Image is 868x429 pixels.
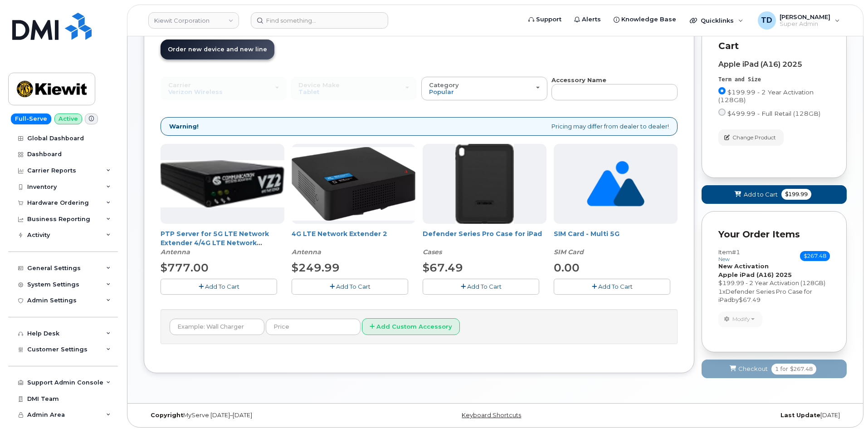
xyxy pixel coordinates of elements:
[744,190,778,199] span: Add to Cart
[718,39,830,53] p: Cart
[718,288,812,304] span: Defender Series Pro Case for iPad
[161,117,678,136] div: Pricing may differ from dealer to dealer!
[780,20,830,28] span: Super Admin
[423,261,463,274] span: $67.49
[751,11,846,30] div: Tauriq Dixon
[551,76,606,84] strong: Accessory Name
[781,189,811,200] span: $199.99
[718,76,830,84] div: Term and Size
[205,283,239,290] span: Add To Cart
[738,365,768,373] span: Checkout
[266,319,361,335] input: Price
[429,88,454,95] span: Popular
[718,287,830,304] div: x by
[292,229,415,256] div: 4G LTE Network Extender 2
[718,60,830,69] div: Apple iPad (A16) 2025
[292,279,408,295] button: Add To Cart
[780,412,820,419] strong: Last Update
[718,87,726,94] input: $199.99 - 2 Year Activation (128GB)
[702,360,847,378] button: Checkout 1 for $267.48
[554,279,670,295] button: Add To Cart
[718,279,830,287] div: $199.99 - 2 Year Activation (128GB)
[568,10,607,29] a: Alerts
[612,412,847,419] div: [DATE]
[702,185,847,204] button: Add to Cart $199.99
[151,412,183,419] strong: Copyright
[423,279,539,295] button: Add To Cart
[718,89,814,104] span: $199.99 - 2 Year Activation (128GB)
[718,262,769,270] strong: New Activation
[429,81,459,89] span: Category
[161,160,284,207] img: Casa_Sysem.png
[780,13,830,20] span: [PERSON_NAME]
[800,251,830,261] span: $267.48
[582,15,601,24] span: Alerts
[775,365,779,373] span: 1
[701,17,734,24] span: Quicklinks
[587,144,644,224] img: no_image_found-2caef05468ed5679b831cfe6fc140e25e0c280774317ffc20a367ab7fd17291e.png
[161,248,190,256] em: Antenna
[718,249,740,262] h3: Item
[718,288,722,295] span: 1
[554,229,678,256] div: SIM Card - Multi 5G
[161,230,269,256] a: PTP Server for 5G LTE Network Extender 4/4G LTE Network Extender 3
[732,315,750,323] span: Modify
[761,15,772,26] span: TD
[292,230,387,238] a: 4G LTE Network Extender 2
[732,248,740,256] span: #1
[727,110,820,117] span: $499.99 - Full Retail (128GB)
[462,412,521,419] a: Keyboard Shortcuts
[718,108,726,116] input: $499.99 - Full Retail (128GB)
[607,10,683,29] a: Knowledge Base
[598,283,633,290] span: Add To Cart
[161,279,277,295] button: Add To Cart
[423,230,542,238] a: Defender Series Pro Case for iPad
[554,230,619,238] a: SIM Card - Multi 5G
[421,77,547,100] button: Category Popular
[423,229,546,256] div: Defender Series Pro Case for iPad
[739,296,761,303] span: $67.49
[718,311,762,327] button: Modify
[779,365,790,373] span: for
[144,412,378,419] div: MyServe [DATE]–[DATE]
[161,229,284,256] div: PTP Server for 5G LTE Network Extender 4/4G LTE Network Extender 3
[251,12,388,29] input: Find something...
[554,261,580,274] span: 0.00
[732,133,776,142] span: Change Product
[718,256,730,262] small: new
[362,318,460,335] button: Add Custom Accessory
[621,15,676,24] span: Knowledge Base
[554,248,584,256] em: SIM Card
[292,147,415,220] img: 4glte_extender.png
[829,390,861,422] iframe: Messenger Launcher
[683,11,750,30] div: Quicklinks
[169,122,199,131] strong: Warning!
[168,46,267,53] span: Order new device and new line
[455,144,514,224] img: defenderipad10thgen.png
[718,271,792,278] strong: Apple iPad (A16) 2025
[790,365,813,373] span: $267.48
[467,283,502,290] span: Add To Cart
[718,129,784,145] button: Change Product
[336,283,371,290] span: Add To Cart
[161,261,209,274] span: $777.00
[148,12,239,29] a: Kiewit Corporation
[170,319,264,335] input: Example: Wall Charger
[423,248,442,256] em: Cases
[292,248,321,256] em: Antenna
[718,228,830,241] p: Your Order Items
[292,261,340,274] span: $249.99
[536,15,561,24] span: Support
[522,10,568,29] a: Support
